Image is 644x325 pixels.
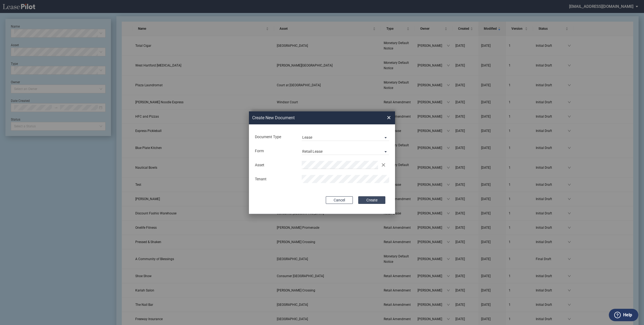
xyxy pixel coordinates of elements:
[252,148,298,154] div: Form
[252,115,367,121] h2: Create New Document
[302,135,312,140] div: Lease
[326,196,353,204] button: Cancel
[252,177,298,182] div: Tenant
[387,113,391,122] span: ×
[302,149,323,154] div: Retail Lease
[302,133,389,141] md-select: Document Type: Lease
[252,134,298,140] div: Document Type
[623,311,632,319] label: Help
[249,111,395,214] md-dialog: Create New ...
[358,196,385,204] button: Create
[302,147,389,155] md-select: Lease Form: Retail Lease
[252,162,298,168] div: Asset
